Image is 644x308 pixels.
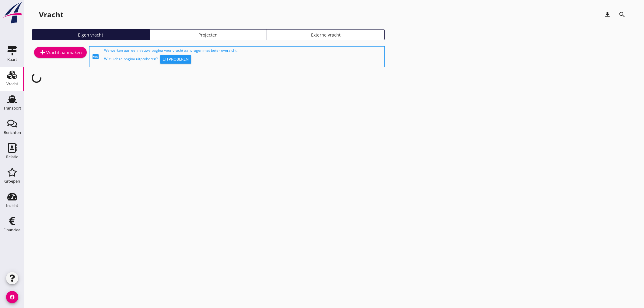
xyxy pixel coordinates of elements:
[149,29,267,40] a: Projecten
[34,32,147,38] div: Eigen vracht
[618,11,626,18] i: search
[7,58,17,61] div: Kaart
[104,48,382,65] div: We werken aan een nieuwe pagina voor vracht aanvragen met beter overzicht. Wilt u deze pagina uit...
[6,82,18,86] div: Vracht
[4,131,21,135] div: Berichten
[160,55,191,64] button: Uitproberen
[92,53,99,60] i: fiber_new
[6,204,18,208] div: Inzicht
[39,49,82,56] div: Vracht aanmaken
[152,32,264,38] div: Projecten
[6,155,18,159] div: Relatie
[267,29,385,40] a: Externe vracht
[3,106,21,110] div: Transport
[604,11,611,18] i: download
[1,2,23,24] img: logo-small.a267ee39.svg
[34,47,87,58] a: Vracht aanmaken
[32,29,149,40] a: Eigen vracht
[39,10,63,19] div: Vracht
[270,32,382,38] div: Externe vracht
[3,228,21,232] div: Financieel
[163,56,189,62] div: Uitproberen
[6,291,18,303] i: account_circle
[4,179,20,183] div: Groepen
[39,49,46,56] i: add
